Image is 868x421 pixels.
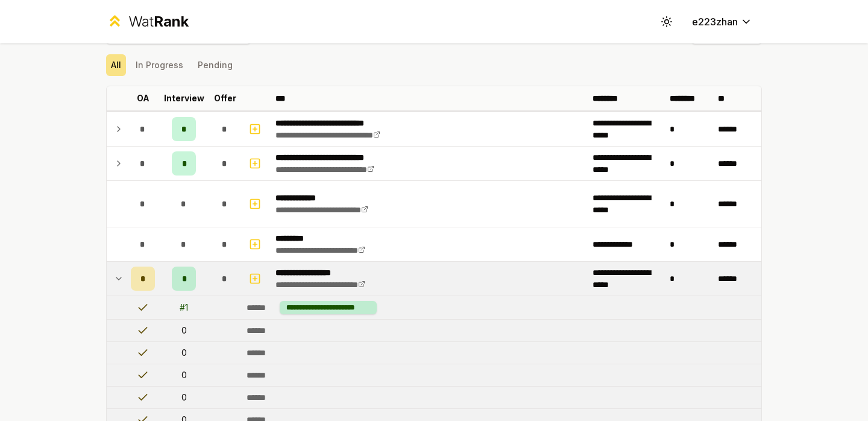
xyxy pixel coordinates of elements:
[106,12,189,31] a: WatRank
[214,92,236,104] p: Offer
[106,54,126,76] button: All
[180,302,188,314] div: # 1
[131,54,188,76] button: In Progress
[682,11,762,33] button: e223zhan
[137,92,149,104] p: OA
[164,92,204,104] p: Interview
[692,14,738,29] span: e223zhan
[160,387,208,408] td: 0
[193,54,237,76] button: Pending
[160,342,208,364] td: 0
[128,12,189,31] div: Wat
[154,13,189,30] span: Rank
[160,364,208,386] td: 0
[160,320,208,341] td: 0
